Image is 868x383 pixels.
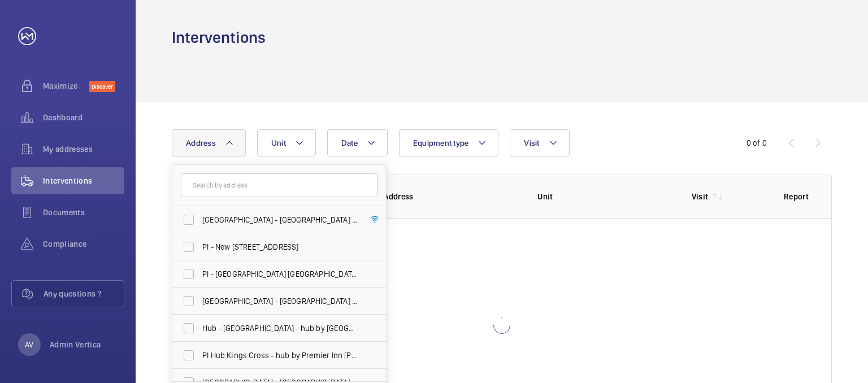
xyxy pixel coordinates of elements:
button: Address [172,129,246,156]
span: My addresses [43,143,124,155]
span: [GEOGRAPHIC_DATA] - [GEOGRAPHIC_DATA] ([GEOGRAPHIC_DATA]) - [GEOGRAPHIC_DATA] - [GEOGRAPHIC_DATA]... [202,295,358,307]
button: Visit [510,129,569,156]
span: Maximize [43,80,89,92]
p: AV [25,339,33,350]
button: Unit [257,129,316,156]
span: Address [186,138,216,147]
span: Dashboard [43,112,124,123]
button: Date [327,129,388,156]
span: PI Hub Kings Cross - hub by Premier Inn [PERSON_NAME][GEOGRAPHIC_DATA], [GEOGRAPHIC_DATA] [202,350,358,361]
input: Search by address [181,173,377,197]
p: Report [784,191,809,202]
span: Documents [43,207,124,218]
p: Admin Vertica [50,339,101,350]
span: Date [341,138,358,147]
p: Unit [537,191,673,202]
span: Unit [271,138,286,147]
span: Any questions ? [44,288,124,299]
p: Address [384,191,519,202]
h1: Interventions [172,27,266,48]
span: Interventions [43,175,124,186]
span: Hub - [GEOGRAPHIC_DATA] - hub by [GEOGRAPHIC_DATA] [GEOGRAPHIC_DATA] [202,323,358,334]
button: Equipment type [399,129,499,156]
span: PI - New [STREET_ADDRESS] [202,241,358,253]
span: Equipment type [413,138,469,147]
span: Compliance [43,238,124,250]
p: Visit [692,191,709,202]
div: 0 of 0 [747,137,767,149]
span: Discover [89,81,115,92]
span: Visit [524,138,539,147]
span: PI - [GEOGRAPHIC_DATA] [GEOGRAPHIC_DATA] - [STREET_ADDRESS] [202,268,358,280]
span: [GEOGRAPHIC_DATA] - [GEOGRAPHIC_DATA] - [GEOGRAPHIC_DATA] [GEOGRAPHIC_DATA] [202,214,358,225]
